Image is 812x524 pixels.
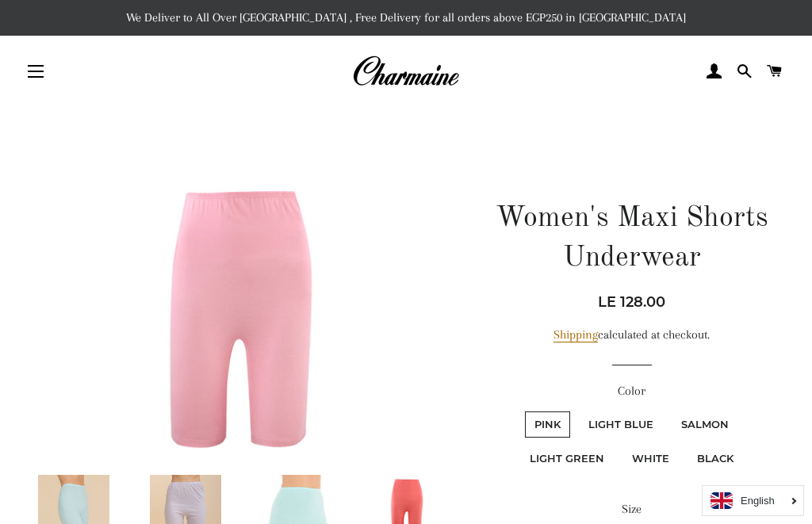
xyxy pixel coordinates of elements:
img: Charmaine Egypt [352,54,459,89]
div: calculated at checkout. [496,325,768,345]
label: Black [688,446,743,472]
label: White [622,446,679,472]
label: Size [496,499,768,519]
label: Color [496,381,768,401]
label: Pink [525,411,570,438]
span: LE 128.00 [598,293,665,311]
i: English [741,495,775,506]
a: English [710,492,795,509]
a: Shipping [553,327,598,342]
label: Light Green [520,446,614,472]
label: Light Blue [579,411,663,438]
img: Women's Maxi Shorts Underwear [24,170,460,461]
h1: Women's Maxi Shorts Underwear [496,199,768,279]
label: Salmon [672,411,738,438]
